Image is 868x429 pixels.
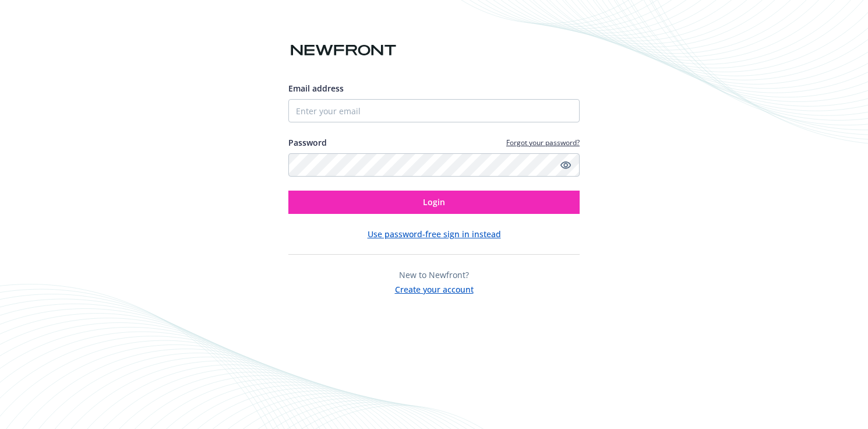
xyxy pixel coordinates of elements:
button: Create your account [395,281,474,296]
span: New to Newfront? [399,269,469,280]
img: Newfront logo [288,40,398,61]
a: Forgot your password? [506,138,580,147]
input: Enter your password [288,153,580,177]
label: Password [288,136,327,149]
button: Login [288,191,580,214]
span: Login [423,196,445,208]
span: Email address [288,83,344,94]
a: Show password [559,158,573,172]
button: Use password-free sign in instead [368,228,501,240]
input: Enter your email [288,99,580,122]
